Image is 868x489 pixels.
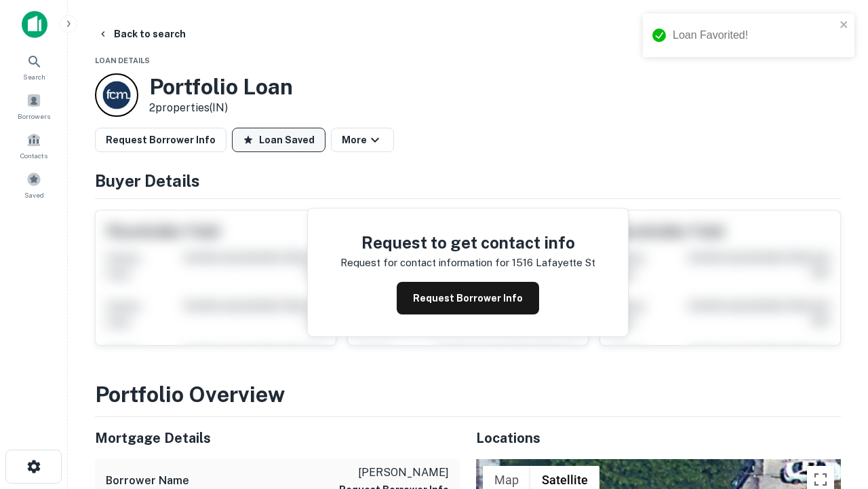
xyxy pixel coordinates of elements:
[20,150,47,161] span: Contacts
[18,111,50,122] span: Borrowers
[23,71,45,82] span: Search
[4,48,64,85] a: Search
[149,100,293,116] p: 2 properties (IN)
[24,189,44,200] span: Saved
[4,166,64,203] a: Saved
[397,282,539,314] button: Request Borrower Info
[149,74,293,100] h3: Portfolio Loan
[92,22,191,46] button: Back to search
[4,127,64,164] a: Contacts
[340,230,595,255] h4: Request to get contact info
[673,27,835,43] div: Loan Favorited!
[339,465,449,481] p: [PERSON_NAME]
[800,337,868,402] iframe: Chat Widget
[340,255,509,271] p: Request for contact information for
[4,88,64,124] a: Borrowers
[840,19,849,32] button: close
[232,128,325,152] button: Loan Saved
[106,473,189,489] h6: Borrower Name
[95,428,460,448] h5: Mortgage Details
[22,11,47,38] img: capitalize-icon.png
[512,255,595,271] p: 1516 lafayette st
[331,128,394,152] button: More
[95,128,226,152] button: Request Borrower Info
[95,168,841,193] h4: Buyer Details
[476,428,841,448] h5: Locations
[95,378,841,411] h3: Portfolio Overview
[95,56,150,65] span: Loan Details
